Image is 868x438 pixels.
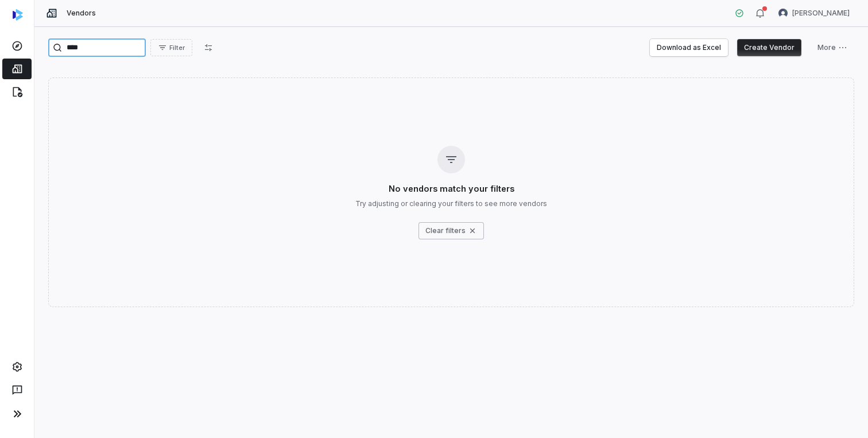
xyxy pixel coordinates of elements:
[737,39,801,56] button: Create Vendor
[778,9,788,18] img: Rachelle Guli avatar
[792,9,850,18] span: [PERSON_NAME]
[150,39,192,56] button: Filter
[13,9,23,21] img: svg%3e
[355,199,547,208] p: Try adjusting or clearing your filters to see more vendors
[650,39,728,56] button: Download as Excel
[389,183,514,195] h3: No vendors match your filters
[169,44,185,52] span: Filter
[418,222,484,239] button: Clear filters
[811,39,854,56] button: More
[772,5,857,22] button: Rachelle Guli avatar[PERSON_NAME]
[67,9,96,18] span: Vendors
